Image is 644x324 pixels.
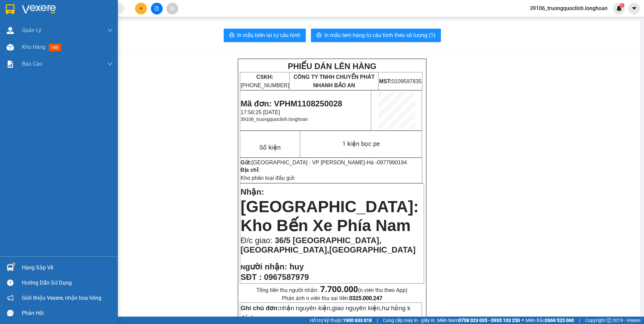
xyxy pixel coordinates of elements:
[240,167,260,173] strong: Địa chỉ:
[579,317,580,324] span: |
[310,317,372,324] span: Hỗ trợ kỹ thuật:
[324,31,436,39] span: In mẫu tem hàng tự cấu hình theo số lượng (1)
[293,74,375,88] span: CÔNG TY TNHH CHUYỂN PHÁT NHANH BẢO AN
[240,264,287,271] strong: N
[154,6,159,11] span: file-add
[620,3,624,8] sup: 1
[170,6,174,11] span: aim
[607,318,611,323] span: copyright
[379,78,421,84] span: 0109597835
[259,144,281,151] span: Số kiện
[240,236,275,245] span: Đ/c giao:
[7,27,14,34] img: warehouse-icon
[107,28,113,33] span: down
[240,304,410,321] span: nhận nguyên kiện,giao nguyên kiện,hư hỏng k đền)
[7,310,13,316] span: message
[316,32,322,39] span: printer
[240,117,308,122] span: 39106_truongquoclinh.longhoan
[289,262,304,271] span: huy
[320,287,408,293] span: (n.viên thu theo App)
[6,4,14,14] img: logo-vxr
[240,175,295,181] span: Kho phân loại đầu gửi:
[240,236,416,254] span: 36/5 [GEOGRAPHIC_DATA],[GEOGRAPHIC_DATA],[GEOGRAPHIC_DATA]
[229,32,234,39] span: printer
[22,263,113,273] div: Hàng sắp về
[631,5,637,11] span: caret-down
[53,14,134,27] span: CÔNG TY TNHH CHUYỂN PHÁT NHANH BẢO AN
[237,31,300,39] span: In mẫu biên lai tự cấu hình
[311,29,441,42] button: printerIn mẫu tem hàng tự cấu hình theo số lượng (1)
[628,3,640,14] button: caret-down
[616,5,622,11] img: icon-new-feature
[240,187,264,196] span: Nhận:
[524,4,613,12] span: 39106_truongquoclinh.longhoan
[343,318,372,323] strong: 1900 633 818
[252,160,365,165] span: [GEOGRAPHIC_DATA] : VP [PERSON_NAME]
[7,280,13,286] span: question-circle
[240,272,262,282] strong: SĐT :
[7,264,14,271] img: warehouse-icon
[264,272,309,282] span: 0967587979
[22,60,42,68] span: Báo cáo
[7,295,13,301] span: notification
[22,44,45,50] span: Kho hàng
[3,36,104,45] span: Mã đơn: VPHM1108250028
[383,317,436,324] span: Cung cấp máy in - giấy in:
[365,160,407,165] span: -
[240,74,289,88] span: [PHONE_NUMBER]
[13,263,15,265] sup: 1
[367,160,407,165] span: Hà -
[379,78,391,84] strong: MST:
[522,319,524,322] span: ⚪️
[139,6,143,11] span: plus
[240,198,419,234] span: [GEOGRAPHIC_DATA]: Kho Bến Xe Phía Nam
[22,26,41,34] span: Quản Lý
[19,14,36,20] strong: CSKH:
[22,294,101,302] span: Giới thiệu Vexere, nhận hoa hồng
[282,295,382,301] span: Phản ánh n.viên thu sai tiền:
[256,74,273,80] strong: CSKH:
[22,278,113,288] div: Hướng dẫn sử dụng
[256,287,408,293] span: Tổng tiền thu người nhận:
[166,3,178,14] button: aim
[342,140,380,148] span: 1 kiện bọc pe
[458,318,520,323] strong: 0708 023 035 - 0935 103 250
[240,109,280,115] span: 17:56:25 [DATE]
[49,44,61,51] span: mới
[3,14,51,26] span: [PHONE_NUMBER]
[621,3,623,8] span: 1
[7,61,14,68] img: solution-icon
[47,3,136,12] strong: PHIẾU DÁN LÊN HÀNG
[240,304,280,312] strong: Ghi chú đơn:
[22,308,113,318] div: Phản hồi
[437,317,520,324] span: Miền Nam
[245,262,287,271] span: gười nhận:
[135,3,147,14] button: plus
[377,160,407,165] span: 0977990194
[107,61,113,67] span: down
[288,62,376,71] strong: PHIẾU DÁN LÊN HÀNG
[151,3,163,14] button: file-add
[3,46,42,52] span: 17:56:25 [DATE]
[545,318,574,323] strong: 0369 525 060
[7,44,14,51] img: warehouse-icon
[240,160,251,165] strong: Gửi:
[349,295,382,301] strong: 0325.000.247
[525,317,574,324] span: Miền Bắc
[320,285,358,294] strong: 7.700.000
[377,317,378,324] span: |
[224,29,306,42] button: printerIn mẫu biên lai tự cấu hình
[240,99,342,108] span: Mã đơn: VPHM1108250028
